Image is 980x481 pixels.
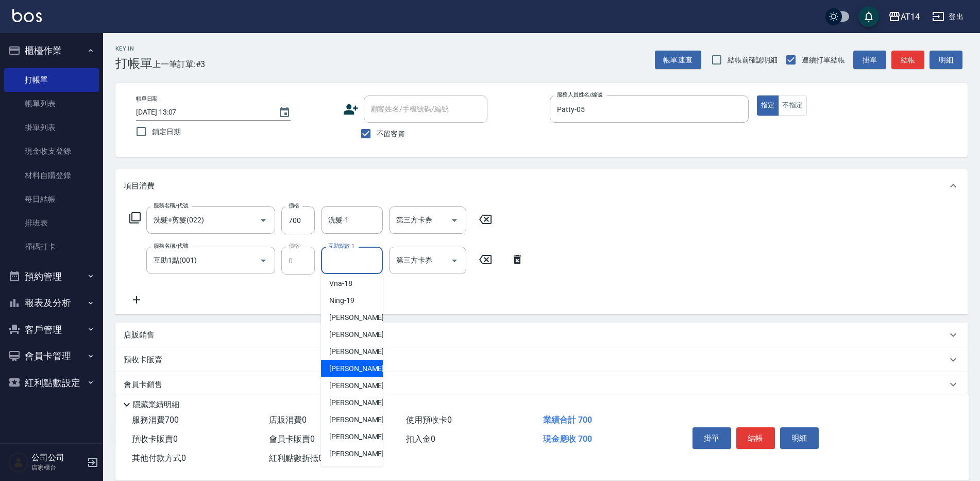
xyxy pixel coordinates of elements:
[329,346,394,357] span: [PERSON_NAME] -62
[136,95,158,103] label: 帳單日期
[269,453,323,463] span: 紅利點數折抵 0
[328,242,354,250] label: 互助點數-1
[329,397,394,408] span: [PERSON_NAME] -65
[4,263,99,290] button: 預約管理
[446,252,463,269] button: Open
[329,329,394,340] span: [PERSON_NAME] -55
[4,316,99,343] button: 客戶管理
[115,45,153,52] h2: Key In
[329,278,352,289] span: Vna -18
[154,202,188,210] label: 服務名稱/代號
[132,415,179,425] span: 服務消費 700
[329,380,394,391] span: [PERSON_NAME] -64
[4,187,99,211] a: 每日結帳
[132,434,178,444] span: 預收卡販賣 0
[543,434,592,444] span: 現金應收 700
[329,363,394,374] span: [PERSON_NAME] -63
[406,434,435,444] span: 扣入金 0
[930,51,962,70] button: 明細
[272,100,297,125] button: Choose date, selected date is 2025-09-18
[289,202,299,210] label: 價格
[884,6,924,27] button: AT14
[4,37,99,64] button: 櫃檯作業
[692,427,731,449] button: 掛單
[115,347,968,372] div: 預收卡販賣
[115,169,968,202] div: 項目消費
[154,242,188,250] label: 服務名稱/代號
[4,68,99,92] a: 打帳單
[4,211,99,235] a: 排班表
[4,343,99,370] button: 會員卡管理
[901,10,920,23] div: AT14
[136,104,268,121] input: YYYY/MM/DD hh:mm
[329,295,354,306] span: Ning -19
[329,312,394,323] span: [PERSON_NAME] -20
[255,252,272,269] button: Open
[255,212,272,229] button: Open
[406,415,452,425] span: 使用預收卡 0
[329,431,394,442] span: [PERSON_NAME] -67
[133,399,179,410] p: 隱藏業績明細
[124,355,162,365] p: 預收卡販賣
[124,330,155,341] p: 店販銷售
[329,448,394,459] span: [PERSON_NAME] -68
[115,372,968,397] div: 會員卡銷售
[4,290,99,316] button: 報表及分析
[4,116,99,139] a: 掛單列表
[132,453,186,463] span: 其他付款方式 0
[31,463,84,472] p: 店家櫃台
[928,7,968,26] button: 登出
[802,55,845,66] span: 連續打單結帳
[31,453,84,463] h5: 公司公司
[4,370,99,396] button: 紅利點數設定
[115,56,153,71] h3: 打帳單
[152,126,181,137] span: 鎖定日期
[728,55,778,66] span: 結帳前確認明細
[736,427,775,449] button: 結帳
[557,91,602,99] label: 服務人員姓名/編號
[124,379,162,390] p: 會員卡銷售
[269,434,315,444] span: 會員卡販賣 0
[124,181,155,191] p: 項目消費
[858,6,879,27] button: save
[12,9,42,22] img: Logo
[757,95,779,116] button: 指定
[655,51,701,70] button: 帳單速查
[4,139,99,163] a: 現金收支登錄
[853,51,886,70] button: 掛單
[329,414,394,425] span: [PERSON_NAME] -66
[446,212,463,229] button: Open
[780,427,819,449] button: 明細
[778,95,807,116] button: 不指定
[543,415,592,425] span: 業績合計 700
[8,452,29,473] img: Person
[269,415,307,425] span: 店販消費 0
[4,164,99,187] a: 材料自購登錄
[115,323,968,347] div: 店販銷售
[4,235,99,259] a: 掃碼打卡
[289,242,299,250] label: 價格
[891,51,924,70] button: 結帳
[4,92,99,116] a: 帳單列表
[377,129,405,139] span: 不留客資
[153,58,206,71] span: 上一筆訂單:#3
